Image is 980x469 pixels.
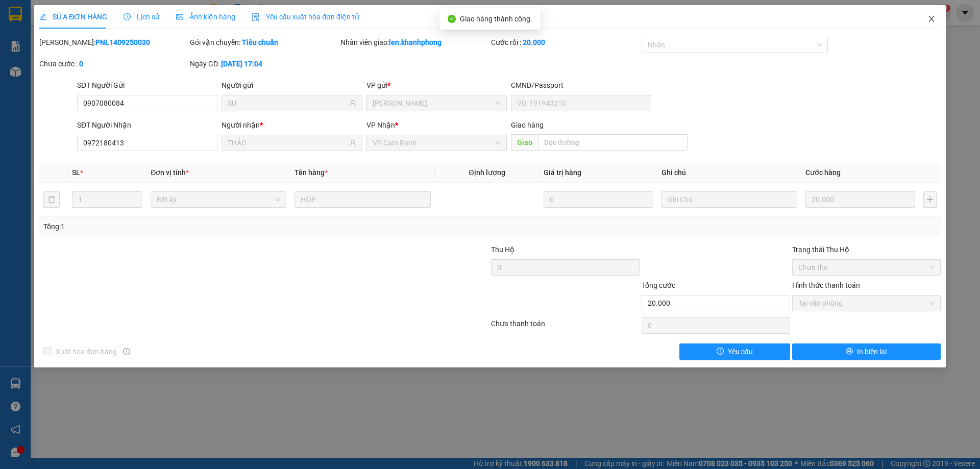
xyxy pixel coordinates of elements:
input: Ghi Chú [661,191,797,208]
span: picture [176,13,183,20]
div: Trạng thái Thu Hộ [792,244,941,255]
span: check-circle [448,15,456,23]
img: icon [252,13,260,21]
span: SL [72,168,80,177]
span: Ảnh kiện hàng [176,13,235,21]
span: Tên hàng [295,168,328,177]
input: 0 [805,191,915,208]
div: Gói vận chuyển: [190,37,338,48]
input: Dọc đường [538,134,688,151]
th: Ghi chú [657,163,801,183]
div: Người nhận [222,119,362,131]
span: printer [846,348,853,356]
span: Yêu cầu [728,346,753,357]
span: clock-circle [124,13,131,20]
span: exclamation-circle [717,348,724,356]
span: Giao hàng [511,121,544,129]
div: [PERSON_NAME]: [39,37,188,48]
label: Hình thức thanh toán [792,281,860,289]
div: Chưa cước : [39,58,188,69]
span: Cước hàng [805,168,841,177]
span: VP Cam Ranh [373,135,501,151]
span: Giao [511,134,538,151]
button: printerIn biên lai [792,343,941,360]
div: SĐT Người Gửi [77,80,217,91]
div: Nhân viên giao: [340,37,489,48]
span: Chưa thu [798,260,935,275]
span: SỬA ĐƠN HÀNG [39,13,107,21]
span: Giá trị hàng [544,168,581,177]
span: edit [39,13,46,20]
span: close [927,15,936,23]
span: Bất kỳ [157,192,280,207]
span: Tại văn phòng [798,295,935,311]
b: 20.000 [523,38,545,46]
div: Ngày GD: [190,58,338,69]
b: [DATE] 17:04 [221,60,262,68]
button: Close [917,5,946,34]
div: Người gửi [222,80,362,91]
b: len.khanhphong [389,38,442,46]
b: 0 [79,60,83,68]
span: Giao hàng thành công. [460,15,532,23]
button: delete [43,191,60,208]
span: Định lượng [469,168,505,177]
input: VD: 191943210 [511,95,651,111]
span: Yêu cầu xuất hóa đơn điện tử [252,13,359,21]
input: Tên người nhận [228,137,347,149]
button: exclamation-circleYêu cầu [679,343,790,360]
div: Cước rồi : [491,37,640,48]
span: Lịch sử [124,13,160,21]
b: Tiêu chuẩn [242,38,278,46]
span: Tổng cước [642,281,675,289]
div: SĐT Người Nhận [77,119,217,131]
span: Phạm Ngũ Lão [373,95,501,111]
span: VP Nhận [366,121,395,129]
b: PNL1409250030 [95,38,150,46]
div: CMND/Passport [511,80,651,91]
div: VP gửi [366,80,507,91]
input: VD: Bàn, Ghế [295,191,430,208]
span: info-circle [123,348,130,355]
span: user [349,139,356,146]
div: Tổng: 1 [43,221,378,232]
span: In biên lai [857,346,887,357]
input: 0 [544,191,653,208]
button: plus [923,191,937,208]
span: Thu Hộ [491,245,514,254]
span: user [349,100,356,107]
span: Đơn vị tính [151,168,189,177]
input: Tên người gửi [228,97,347,109]
div: Chưa thanh toán [490,318,641,336]
span: Xuất hóa đơn hàng [52,346,121,357]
